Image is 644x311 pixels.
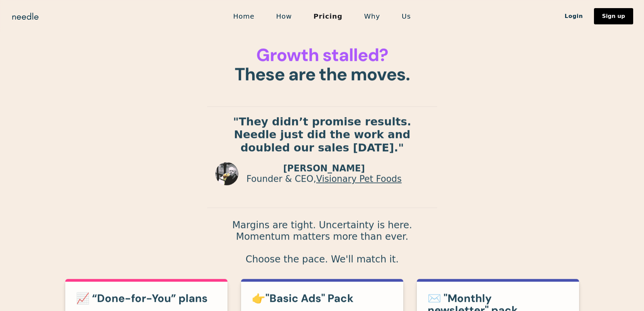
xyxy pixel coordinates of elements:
a: Sign up [594,8,633,24]
a: Visionary Pet Foods [316,174,402,184]
div: Sign up [602,14,625,19]
strong: "They didn’t promise results. Needle just did the work and doubled our sales [DATE]." [233,115,411,154]
a: Why [353,9,391,23]
strong: 👉"Basic Ads" Pack [252,291,354,305]
p: Founder & CEO, [246,174,402,184]
span: Growth stalled? [256,43,388,66]
p: [PERSON_NAME] [246,163,402,174]
a: Us [391,9,422,23]
h1: These are the moves. [207,45,437,84]
a: How [265,9,303,23]
a: Pricing [303,9,353,23]
p: Margins are tight. Uncertainty is here. Momentum matters more than ever. Choose the pace. We'll m... [207,219,437,265]
a: Login [554,10,594,22]
h3: 📈 “Done-for-You” plans [76,292,217,304]
a: Home [222,9,265,23]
